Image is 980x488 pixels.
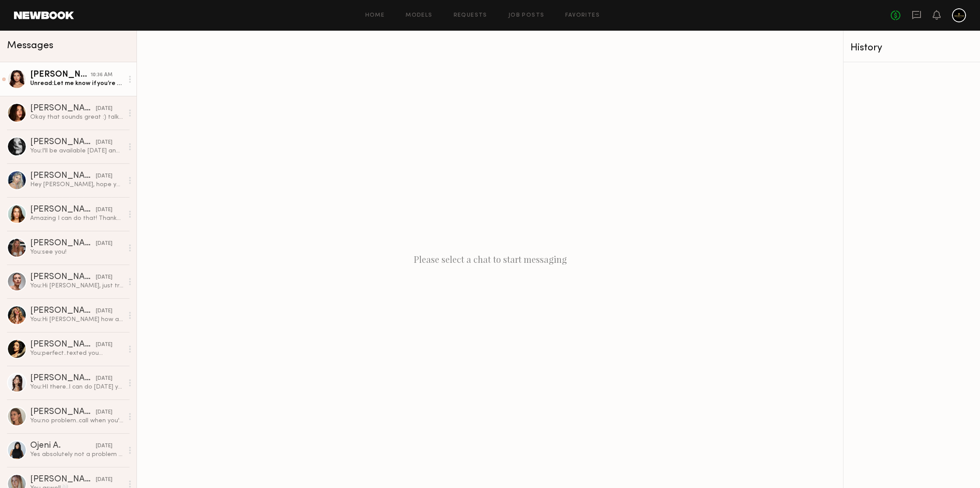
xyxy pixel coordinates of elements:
div: Please select a chat to start messaging [137,31,843,488]
div: [DATE] [96,240,112,248]
div: You: Hi [PERSON_NAME] how are you? My name is [PERSON_NAME] and I work for a company called Valen... [30,315,123,324]
div: You: Hi [PERSON_NAME], just trying to reach out again about the ecomm gig, to see if you're still... [30,282,123,290]
a: Job Posts [508,13,545,18]
div: [DATE] [96,307,112,315]
div: 10:36 AM [91,71,112,79]
div: [PERSON_NAME] [30,239,96,248]
div: Hey [PERSON_NAME], hope you’re doing well. My sister’s instagram is @trapfordom [30,180,123,189]
div: [PERSON_NAME] [30,475,96,484]
div: Okay that sounds great :) talk soon! [30,113,123,121]
div: [DATE] [96,273,112,282]
div: [DATE] [96,206,112,214]
div: [PERSON_NAME] [30,273,96,282]
div: History [850,43,973,53]
div: [DATE] [96,172,112,180]
div: [PERSON_NAME] [30,374,96,383]
div: [PERSON_NAME] [30,172,96,180]
a: Favorites [565,13,600,18]
div: [PERSON_NAME] [30,307,96,315]
div: You: see you! [30,248,123,256]
div: [DATE] [96,408,112,417]
div: [DATE] [96,476,112,484]
div: Amazing I can do that! Thanks so much & looking forward to meeting you!! [30,214,123,223]
div: Yes absolutely not a problem at all! [30,450,123,459]
div: [PERSON_NAME] [30,104,96,113]
a: Requests [454,13,487,18]
div: You: I'll be available [DATE] and [DATE] if you can do that [30,147,123,155]
a: Home [365,13,385,18]
div: [PERSON_NAME] [30,138,96,147]
div: [DATE] [96,341,112,349]
div: You: HI there..I can do [DATE] yes..also [DATE] if you prefer. [30,383,123,391]
div: You: perfect..texted you... [30,349,123,357]
div: [PERSON_NAME] [30,205,96,214]
div: [DATE] [96,375,112,383]
div: You: no problem..call when you're by the gate [30,417,123,425]
div: Ojeni A. [30,442,96,450]
div: [DATE] [96,442,112,450]
a: Models [406,13,432,18]
div: [PERSON_NAME] [30,71,91,79]
div: [DATE] [96,105,112,113]
div: [PERSON_NAME] [30,340,96,349]
div: [DATE] [96,138,112,147]
span: Messages [7,41,53,51]
div: [PERSON_NAME] [30,408,96,417]
div: Unread: Let me know if you’re still interested :) [30,79,123,88]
